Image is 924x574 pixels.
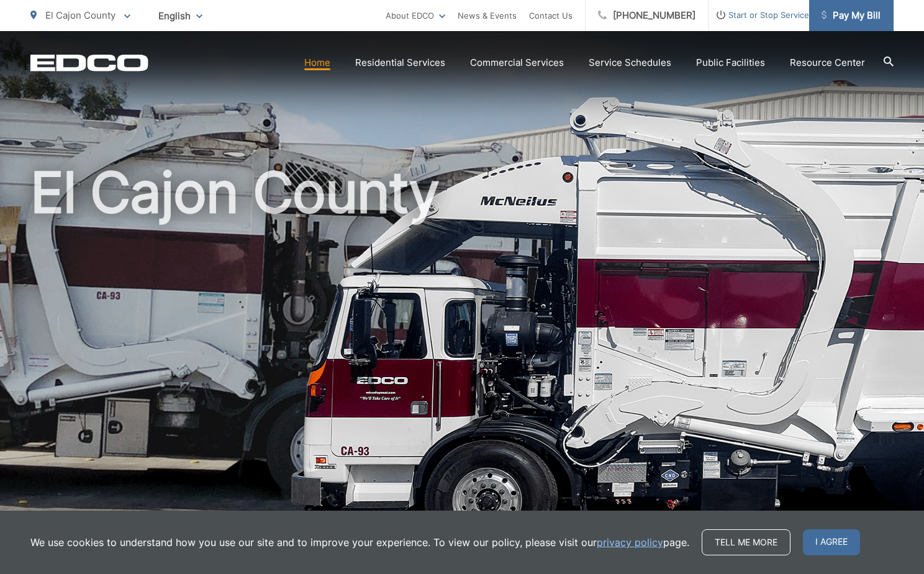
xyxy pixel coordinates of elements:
[304,55,330,70] a: Home
[30,54,148,71] a: EDCD logo. Return to the homepage.
[30,535,689,550] p: We use cookies to understand how you use our site and to improve your experience. To view our pol...
[30,162,894,555] h1: El Cajon County
[149,5,212,27] span: English
[470,55,564,70] a: Commercial Services
[458,8,517,23] a: News & Events
[355,55,445,70] a: Residential Services
[702,529,790,555] a: Tell me more
[529,8,573,23] a: Contact Us
[45,9,115,21] span: El Cajon County
[803,529,860,555] span: I agree
[597,535,663,550] a: privacy policy
[822,8,881,23] span: Pay My Bill
[696,55,765,70] a: Public Facilities
[589,55,671,70] a: Service Schedules
[386,8,445,23] a: About EDCO
[790,55,865,70] a: Resource Center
